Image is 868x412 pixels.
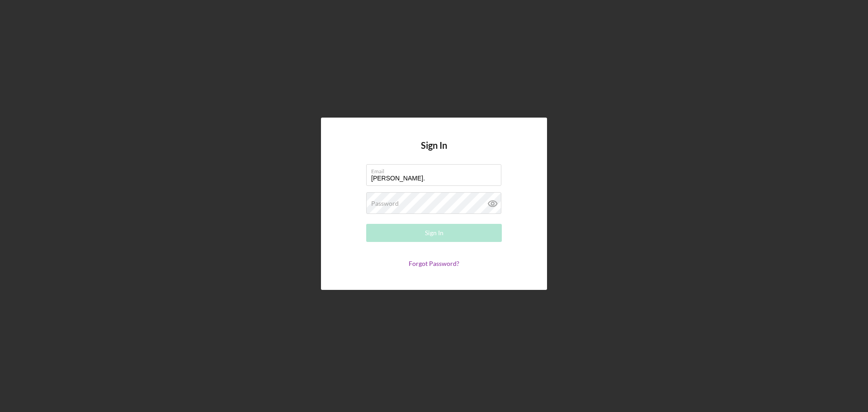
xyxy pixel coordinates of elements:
h4: Sign In [421,140,447,164]
a: Forgot Password? [409,260,459,267]
label: Password [371,200,399,207]
label: Email [371,165,501,175]
div: Sign In [425,224,443,242]
button: Sign In [366,224,502,242]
